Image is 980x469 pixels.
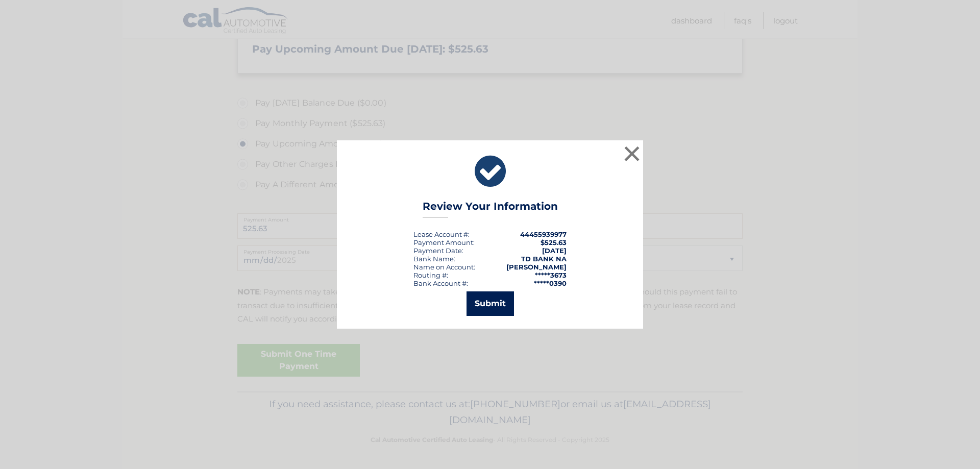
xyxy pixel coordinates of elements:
[413,271,448,279] div: Routing #:
[413,238,475,246] div: Payment Amount:
[413,255,455,263] div: Bank Name:
[520,230,567,238] strong: 44455939977
[542,246,567,255] span: [DATE]
[413,246,462,255] span: Payment Date
[506,263,567,271] strong: [PERSON_NAME]
[467,291,514,316] button: Submit
[413,246,463,255] div: :
[622,143,642,164] button: ×
[541,238,567,246] span: $525.63
[423,200,558,218] h3: Review Your Information
[413,279,468,287] div: Bank Account #:
[413,230,470,238] div: Lease Account #:
[521,255,567,263] strong: TD BANK NA
[413,263,475,271] div: Name on Account:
